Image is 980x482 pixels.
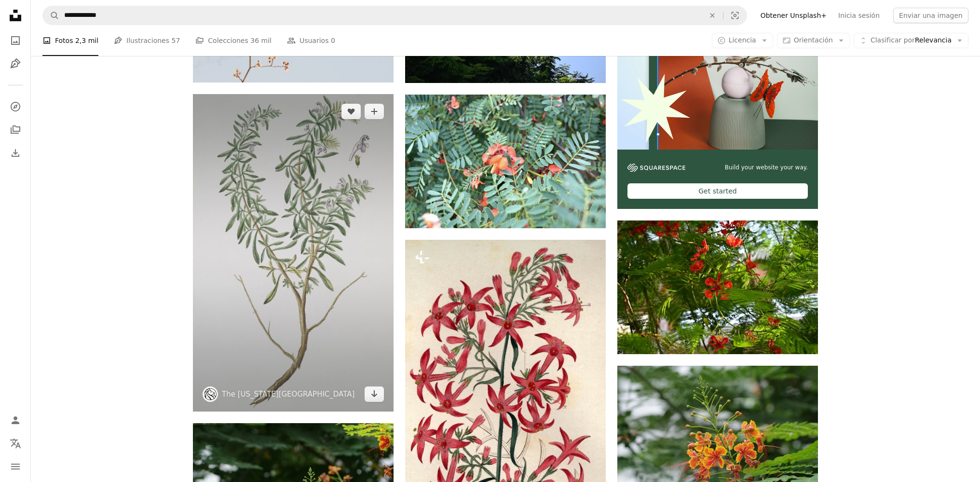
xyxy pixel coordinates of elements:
a: Inicio — Unsplash [6,6,25,27]
img: file-1606177908946-d1eed1cbe4f5image [627,164,685,172]
a: Colecciones [6,120,25,139]
button: Añade a la colección [365,104,384,119]
button: Menú [6,457,25,476]
span: Licencia [729,36,756,44]
span: Orientación [794,36,833,44]
a: Ilustraciones [6,54,25,73]
a: Inicia sesión [832,8,885,23]
span: Relevancia [871,36,952,45]
button: Enviar una imagen [893,8,968,23]
button: Licencia [712,33,773,48]
a: Historial de descargas [6,143,25,163]
a: Un dibujo de una planta con hojas y flores [193,248,394,257]
button: Borrar [702,6,723,25]
img: un arbusto con flores rojas y hojas verdes [405,95,606,228]
span: 57 [171,35,180,46]
a: Colecciones 36 mil [195,25,272,56]
a: Hacia 1834: Las delicadas flores rosadas de la Ipomopsis elegans. (Foto de Hulton Archive/Getty I... [405,424,606,432]
a: Iniciar sesión / Registrarse [6,411,25,430]
a: Fotos [6,31,25,50]
a: Un grupo de flores rojas [617,283,818,291]
button: Clasificar porRelevancia [854,33,968,48]
a: Descargar [365,386,384,402]
button: Idioma [6,434,25,453]
a: The [US_STATE][GEOGRAPHIC_DATA] [222,389,354,399]
img: Ve al perfil de The New York Public Library [203,386,218,402]
a: Usuarios 0 [287,25,335,56]
button: Me gusta [341,104,361,119]
a: un arbusto con flores rojas y hojas verdes [405,157,606,165]
img: Un grupo de flores rojas [617,220,818,354]
span: Build your website your way. [725,164,808,172]
img: Un dibujo de una planta con hojas y flores [193,94,394,411]
span: 0 [331,35,335,46]
span: Clasificar por [871,36,915,44]
button: Buscar en Unsplash [43,6,59,25]
form: Encuentra imágenes en todo el sitio [42,6,747,25]
span: 36 mil [250,35,272,46]
a: Ilustraciones 57 [114,25,180,56]
a: Un primer plano de una planta con flores de naranjo [617,428,818,437]
div: Get started [627,183,808,199]
a: Obtener Unsplash+ [755,8,832,23]
a: Explorar [6,97,25,116]
button: Orientación [777,33,850,48]
button: Búsqueda visual [723,6,747,25]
